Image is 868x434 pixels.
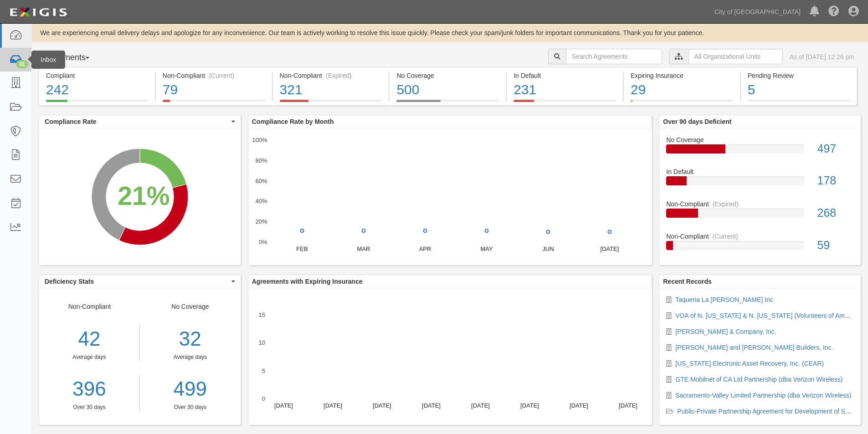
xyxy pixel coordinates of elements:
a: Non-Compliant(Current)79 [156,100,272,107]
text: 15 [258,311,265,318]
a: VOA of N. [US_STATE] & N. [US_STATE] (Volunteers of America) [675,312,861,319]
svg: A chart. [248,128,652,265]
a: Expiring Insurance29 [624,100,740,107]
a: Sacramento-Valley Limited Partnership (dba Verizon Wireless) [675,392,851,399]
text: [DATE] [619,402,637,409]
a: City of [GEOGRAPHIC_DATA] [710,3,805,21]
text: 60% [255,177,267,184]
div: 32 [147,325,234,353]
text: [DATE] [422,402,441,409]
div: Over 30 days [39,403,139,411]
span: Compliance Rate [45,117,229,126]
text: JUN [542,245,554,252]
div: (Expired) [326,71,352,80]
div: 242 [46,80,148,100]
a: Taqueria La [PERSON_NAME] Inc [675,296,773,303]
div: 79 [163,80,265,100]
a: GTE Mobilnet of CA Ltd Partnership (dba Verizon Wireless) [675,376,842,383]
div: 321 [280,80,382,100]
a: No Coverage497 [666,135,854,168]
text: 100% [252,137,267,143]
text: 10 [258,339,265,346]
b: Agreements with Expiring Insurance [252,278,363,285]
div: (Expired) [713,199,739,209]
svg: A chart. [248,288,652,425]
a: 499 [147,375,234,403]
div: In Default [659,167,861,176]
div: Non-Compliant (Expired) [280,71,382,80]
div: Non-Compliant (Current) [163,71,265,80]
a: Compliant242 [39,100,155,107]
div: (Current) [209,71,234,80]
div: 500 [396,80,499,100]
i: Help Center - Complianz [828,6,839,17]
div: 5 [748,80,850,100]
div: As of [DATE] 12:26 pm [790,52,854,61]
div: 29 [631,80,733,100]
text: [DATE] [471,402,490,409]
a: [US_STATE] Electronic Asset Recovery, Inc. (CEAR) [675,360,824,367]
text: [DATE] [274,402,293,409]
text: [DATE] [520,402,539,409]
a: [PERSON_NAME] and [PERSON_NAME] Builders, Inc. [675,344,833,351]
div: 231 [514,80,616,100]
div: No Coverage [659,135,861,144]
div: 178 [811,173,861,189]
div: We are experiencing email delivery delays and apologize for any inconvenience. Our team is active... [32,28,868,37]
div: Non-Compliant [659,232,861,241]
text: [DATE] [324,402,342,409]
text: 0% [258,239,267,245]
text: MAY [480,245,493,252]
div: Over 30 days [147,403,234,411]
div: Average days [39,353,139,361]
div: Pending Review [748,71,850,80]
input: All Organizational Units [688,49,783,64]
button: Deficiency Stats [39,275,241,288]
text: 20% [255,218,267,225]
b: Recent Records [663,278,712,285]
a: Pending Review5 [741,100,857,107]
button: Compliance Rate [39,115,241,128]
a: Non-Compliant(Expired)268 [666,199,854,232]
a: Non-Compliant(Current)59 [666,232,854,257]
b: Over 90 days Deficient [663,118,731,125]
text: APR [419,245,431,252]
div: Average days [147,353,234,361]
span: Deficiency Stats [45,277,229,286]
div: (Current) [713,232,738,241]
svg: A chart. [39,128,241,265]
text: [DATE] [373,402,391,409]
img: logo-5460c22ac91f19d4615b14bd174203de0afe785f0fc80cf4dbbc73dc1793850b.png [7,4,70,20]
a: 396 [39,375,139,403]
text: 5 [262,367,265,374]
text: FEB [296,245,308,252]
div: Inbox [31,51,65,69]
text: [DATE] [600,245,619,252]
button: Agreements [39,49,107,67]
div: 31 [16,60,28,68]
div: 21% [118,178,169,215]
div: Non-Compliant [39,302,140,411]
b: Compliance Rate by Month [252,118,334,125]
div: Compliant [46,71,148,80]
text: [DATE] [570,402,588,409]
a: In Default178 [666,167,854,199]
a: Non-Compliant(Expired)321 [273,100,389,107]
div: 42 [39,325,139,353]
a: [PERSON_NAME] & Company, Inc. [675,328,776,335]
input: Search Agreements [566,49,662,64]
div: Expiring Insurance [631,71,733,80]
div: 497 [811,141,861,157]
text: MAR [357,245,370,252]
a: In Default231 [507,100,623,107]
a: No Coverage500 [390,100,506,107]
div: No Coverage [140,302,241,411]
div: Non-Compliant [659,199,861,209]
div: In Default [514,71,616,80]
div: 59 [811,237,861,254]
